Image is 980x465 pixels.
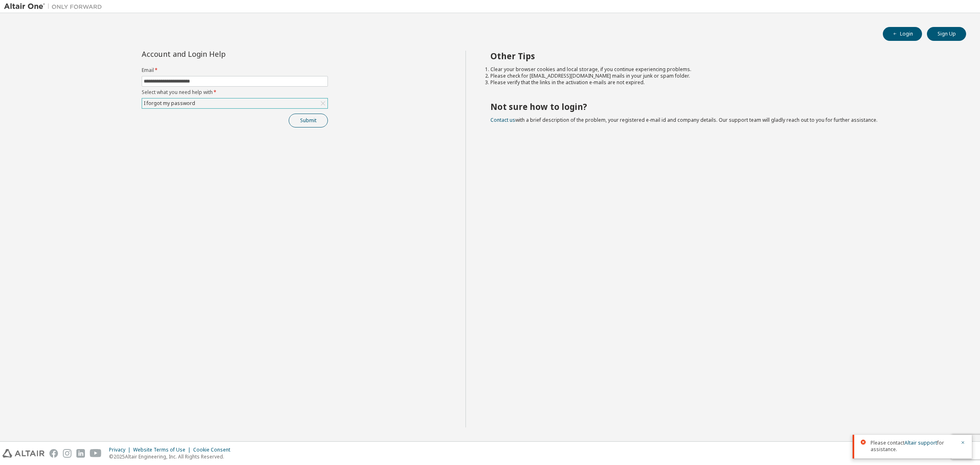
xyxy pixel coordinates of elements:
[289,114,328,127] button: Submit
[63,449,71,458] img: instagram.svg
[109,453,235,460] p: © 2025 Altair Engineering, Inc. All Rights Reserved.
[142,67,328,74] label: Email
[133,447,193,453] div: Website Terms of Use
[4,2,106,11] img: Altair One
[490,51,952,61] h2: Other Tips
[142,89,328,96] label: Select what you need help with
[490,79,952,86] li: Please verify that the links in the activation e-mails are not expired.
[927,27,966,41] button: Sign Up
[76,449,85,458] img: linkedin.svg
[90,449,102,458] img: youtube.svg
[49,449,58,458] img: facebook.svg
[490,101,952,112] h2: Not sure how to login?
[490,73,952,79] li: Please check for [EMAIL_ADDRESS][DOMAIN_NAME] mails in your junk or spam folder.
[193,447,235,453] div: Cookie Consent
[883,27,922,41] button: Login
[142,98,327,108] div: I forgot my password
[490,66,952,73] li: Clear your browser cookies and local storage, if you continue experiencing problems.
[2,449,45,458] img: altair_logo.svg
[143,99,196,108] div: I forgot my password
[904,439,937,446] a: Altair support
[871,440,955,453] span: Please contact for assistance.
[490,116,878,123] span: with a brief description of the problem, your registered e-mail id and company details. Our suppo...
[142,51,291,57] div: Account and Login Help
[109,447,133,453] div: Privacy
[490,116,515,123] a: Contact us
